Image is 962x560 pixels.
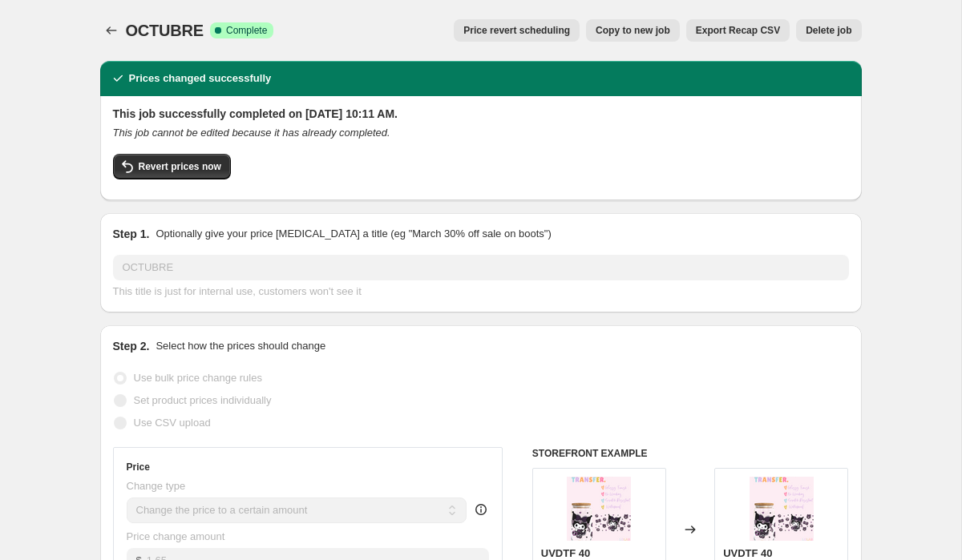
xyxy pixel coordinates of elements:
[113,127,390,139] i: This job cannot be edited because it has already completed.
[113,106,849,122] h2: This job successfully completed on [DATE] 10:11 AM.
[473,502,489,518] div: help
[806,24,851,37] span: Delete job
[696,24,780,37] span: Export Recap CSV
[113,255,849,280] input: 30% off holiday sale
[113,226,150,242] h2: Step 1.
[686,19,790,42] button: Export Recap CSV
[134,372,262,384] span: Use bulk price change rules
[463,24,570,37] span: Price revert scheduling
[596,24,670,37] span: Copy to new job
[567,477,631,541] img: 21_80x.png
[127,480,186,492] span: Change type
[127,530,225,542] span: Price change amount
[134,417,211,429] span: Use CSV upload
[723,547,772,559] span: UVDTF 40
[156,338,325,354] p: Select how the prices should change
[100,19,123,42] button: Price change jobs
[156,226,551,242] p: Optionally give your price [MEDICAL_DATA] a title (eg "March 30% off sale on boots")
[129,71,272,87] h2: Prices changed successfully
[532,447,849,460] h6: STOREFRONT EXAMPLE
[126,22,204,39] span: OCTUBRE
[541,547,590,559] span: UVDTF 40
[127,461,150,473] h3: Price
[113,338,150,354] h2: Step 2.
[454,19,580,42] button: Price revert scheduling
[750,477,814,541] img: 21_80x.png
[796,19,861,42] button: Delete job
[113,285,362,297] span: This title is just for internal use, customers won't see it
[139,160,221,173] span: Revert prices now
[226,24,267,37] span: Complete
[113,154,231,179] button: Revert prices now
[134,394,272,406] span: Set product prices individually
[586,19,680,42] button: Copy to new job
